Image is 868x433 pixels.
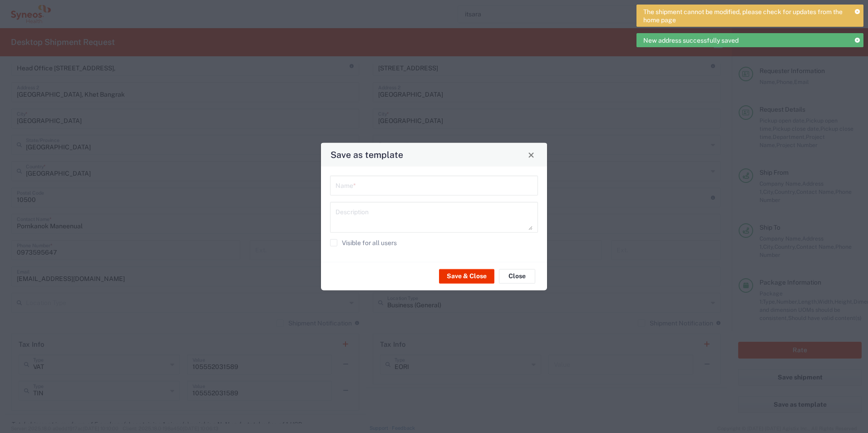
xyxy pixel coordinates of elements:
[643,8,848,24] span: The shipment cannot be modified, please check for updates from the home page
[499,269,535,283] button: Close
[525,148,538,161] button: Close
[439,269,494,283] button: Save & Close
[330,148,403,161] h4: Save as template
[643,36,739,44] span: New address successfully saved
[330,239,397,246] label: Visible for all users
